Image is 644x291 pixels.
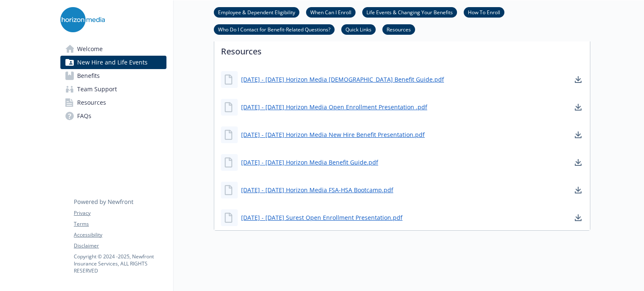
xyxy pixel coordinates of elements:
[382,25,415,33] a: Resources
[241,158,378,167] a: [DATE] - [DATE] Horizon Media Benefit Guide.pdf
[573,185,583,195] a: download document
[573,157,583,167] a: download document
[214,8,299,16] a: Employee & Dependent Eligibility
[214,25,335,33] a: Who Do I Contact for Benefit-Related Questions?
[77,69,100,82] span: Benefits
[214,33,590,64] p: Resources
[306,8,356,16] a: When Can I Enroll
[77,56,148,69] span: New Hire and Life Events
[60,82,166,96] a: Team Support
[60,96,166,109] a: Resources
[573,130,583,140] a: download document
[464,8,504,16] a: How To Enroll
[241,185,393,194] a: [DATE] - [DATE] Horizon Media FSA-HSA Bootcamp.pdf
[573,75,583,85] a: download document
[60,69,166,82] a: Benefits
[74,220,166,228] a: Terms
[77,96,106,109] span: Resources
[74,242,166,250] a: Disclaimer
[77,82,117,96] span: Team Support
[60,56,166,69] a: New Hire and Life Events
[77,42,103,56] span: Welcome
[241,130,425,139] a: [DATE] - [DATE] Horizon Media New Hire Benefit Presentation.pdf
[60,109,166,123] a: FAQs
[241,75,444,84] a: [DATE] - [DATE] Horizon Media [DEMOGRAPHIC_DATA] Benefit Guide.pdf
[241,103,427,111] a: [DATE] - [DATE] Horizon Media Open Enrollment Presentation .pdf
[362,8,457,16] a: Life Events & Changing Your Benefits
[341,25,376,33] a: Quick Links
[77,109,91,123] span: FAQs
[573,213,583,223] a: download document
[74,231,166,239] a: Accessibility
[241,213,402,222] a: [DATE] - [DATE] Surest Open Enrollment Presentation.pdf
[74,209,166,217] a: Privacy
[573,102,583,112] a: download document
[74,253,166,274] p: Copyright © 2024 - 2025 , Newfront Insurance Services, ALL RIGHTS RESERVED
[60,42,166,56] a: Welcome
